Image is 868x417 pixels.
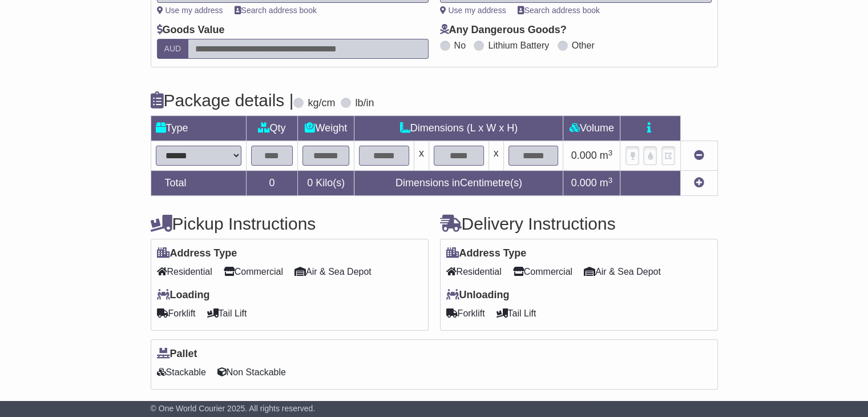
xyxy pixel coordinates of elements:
[518,6,600,15] a: Search address book
[157,348,197,360] label: Pallet
[246,116,298,141] td: Qty
[584,263,661,280] span: Air & Sea Depot
[157,263,212,280] span: Residential
[571,177,597,189] span: 0.000
[354,116,563,141] td: Dimensions (L x W x H)
[157,6,223,15] a: Use my address
[235,6,317,15] a: Search address book
[157,247,237,260] label: Address Type
[246,171,298,196] td: 0
[307,177,313,189] span: 0
[217,363,286,381] span: Non Stackable
[440,24,567,37] label: Any Dangerous Goods?
[224,263,283,280] span: Commercial
[454,40,466,51] label: No
[563,116,620,141] td: Volume
[600,177,613,189] span: m
[446,263,502,280] span: Residential
[308,97,335,110] label: kg/cm
[298,171,354,196] td: Kilo(s)
[157,363,206,381] span: Stackable
[151,116,246,141] td: Type
[446,289,510,302] label: Unloading
[157,289,210,302] label: Loading
[446,304,485,322] span: Forklift
[440,6,506,15] a: Use my address
[571,150,597,161] span: 0.000
[207,304,247,322] span: Tail Lift
[151,91,294,110] h4: Package details |
[414,141,429,171] td: x
[608,176,613,185] sup: 3
[151,171,246,196] td: Total
[446,247,527,260] label: Address Type
[513,263,572,280] span: Commercial
[496,304,536,322] span: Tail Lift
[355,97,374,110] label: lb/in
[488,141,503,171] td: x
[151,214,429,233] h4: Pickup Instructions
[294,263,372,280] span: Air & Sea Depot
[600,150,613,161] span: m
[157,39,189,59] label: AUD
[157,304,196,322] span: Forklift
[572,40,595,51] label: Other
[608,149,613,157] sup: 3
[694,177,704,189] a: Add new item
[440,214,718,233] h4: Delivery Instructions
[298,116,354,141] td: Weight
[488,40,549,51] label: Lithium Battery
[157,24,225,37] label: Goods Value
[694,150,704,161] a: Remove this item
[354,171,563,196] td: Dimensions in Centimetre(s)
[151,404,316,413] span: © One World Courier 2025. All rights reserved.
